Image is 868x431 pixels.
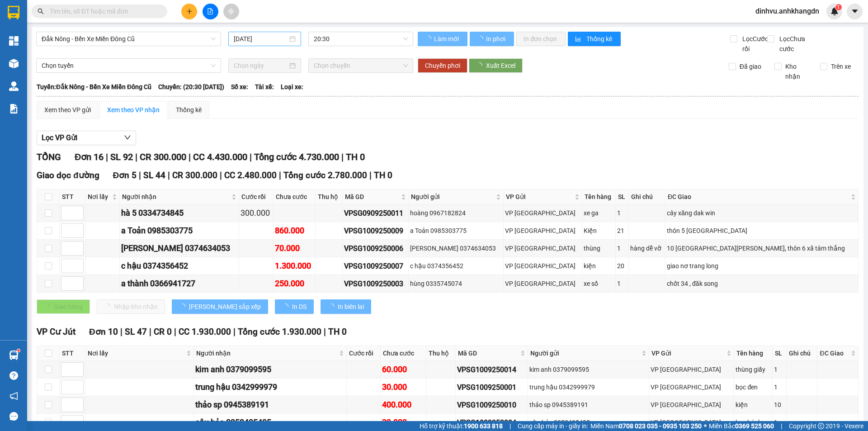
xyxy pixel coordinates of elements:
[7,58,72,69] div: 50.000
[181,4,197,19] button: plus
[584,208,614,218] div: xe ga
[505,261,580,271] div: VP [GEOGRAPHIC_DATA]
[195,398,345,411] div: thảo sp 0945389191
[529,365,647,374] div: kim anh 0379099595
[172,299,268,314] button: [PERSON_NAME] sắp xếp
[667,261,857,271] div: giao nơ trang long
[314,32,408,46] span: 20:30
[667,226,857,236] div: thôn 5 [GEOGRAPHIC_DATA]
[420,421,503,431] span: Hỗ trợ kỹ thuật:
[231,82,248,92] span: Số xe:
[233,327,236,337] span: |
[381,346,426,361] th: Chưa cước
[617,261,627,271] div: 20
[668,192,849,202] span: ĐC Giao
[509,421,511,431] span: |
[113,170,137,180] span: Đơn 5
[369,170,372,180] span: |
[38,8,44,14] span: search
[195,416,345,429] div: cậu bảo 0858405405
[77,8,169,29] div: VP [GEOGRAPHIC_DATA]
[8,6,19,19] img: logo-vxr
[176,105,202,115] div: Thống kê
[667,243,857,253] div: 10 [GEOGRAPHIC_DATA][PERSON_NAME], thôn 6 xã tâm thắng
[292,302,307,312] span: In DS
[734,346,773,361] th: Tên hàng
[458,348,519,358] span: Mã GD
[343,275,409,293] td: VPSG1009250003
[616,189,629,204] th: SL
[410,226,502,236] div: a Toản 0985303775
[220,170,222,180] span: |
[234,34,288,44] input: 11/09/2025
[37,152,61,162] span: TỔNG
[781,421,782,431] span: |
[88,192,110,202] span: Nơi lấy
[324,327,326,337] span: |
[344,225,407,237] div: VPSG1009250009
[7,59,41,69] span: Cước rồi :
[168,170,170,180] span: |
[776,34,822,54] span: Lọc Chưa cước
[250,152,252,162] span: |
[736,365,771,374] div: thùng giấy
[121,277,237,290] div: a thành 0366941727
[179,327,231,337] span: CC 1.930.000
[224,170,277,180] span: CC 2.480.000
[106,152,108,162] span: |
[426,346,456,361] th: Thu hộ
[343,204,409,222] td: VPSG0909250011
[649,379,735,396] td: VP Sài Gòn
[629,189,665,204] th: Ghi chú
[328,303,338,310] span: loading
[851,7,859,15] span: caret-down
[195,363,345,376] div: kim anh 0379099595
[456,361,528,379] td: VPSG1009250014
[328,327,347,337] span: TH 0
[617,279,627,289] div: 1
[411,192,494,202] span: Người gửi
[529,400,647,410] div: thảo sp 0945389191
[469,58,523,73] button: Xuất Excel
[203,4,218,19] button: file-add
[617,243,627,253] div: 1
[37,131,136,145] button: Lọc VP Gửi
[456,396,528,414] td: VPSG1009250010
[60,346,85,361] th: STT
[782,62,813,81] span: Kho nhận
[456,379,528,396] td: VPSG1009250001
[314,59,408,72] span: Chọn chuyến
[343,240,409,257] td: VPSG1009250006
[505,208,580,218] div: VP [GEOGRAPHIC_DATA]
[410,279,502,289] div: hùng 0335745074
[196,348,337,358] span: Người nhận
[736,417,771,427] div: bọc bánh
[37,83,151,90] b: Tuyến: Đắk Nông - Bến Xe Miền Đông Cũ
[42,59,216,72] span: Chọn tuyến
[8,19,71,29] div: C Huyền
[787,346,817,361] th: Ghi chú
[8,8,71,19] div: VP Cư Jút
[704,424,707,428] span: ⚪️
[837,4,840,10] span: 1
[275,224,314,237] div: 860.000
[457,364,526,375] div: VPSG1009250014
[410,261,502,271] div: c hậu 0374356452
[575,36,583,43] span: bar-chart
[234,61,288,71] input: Chọn ngày
[735,422,774,430] strong: 0369 525 060
[820,348,849,358] span: ĐC Giao
[60,189,85,204] th: STT
[617,226,627,236] div: 21
[9,350,19,360] img: warehouse-icon
[195,381,345,393] div: trung hậu 0342999979
[476,62,486,69] span: loading
[8,29,71,42] div: 0964404148
[651,365,733,374] div: VP [GEOGRAPHIC_DATA]
[9,412,18,421] span: message
[9,59,19,68] img: warehouse-icon
[649,396,735,414] td: VP Sài Gòn
[477,36,485,42] span: loading
[584,243,614,253] div: thùng
[630,243,664,253] div: hàng dễ vỡ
